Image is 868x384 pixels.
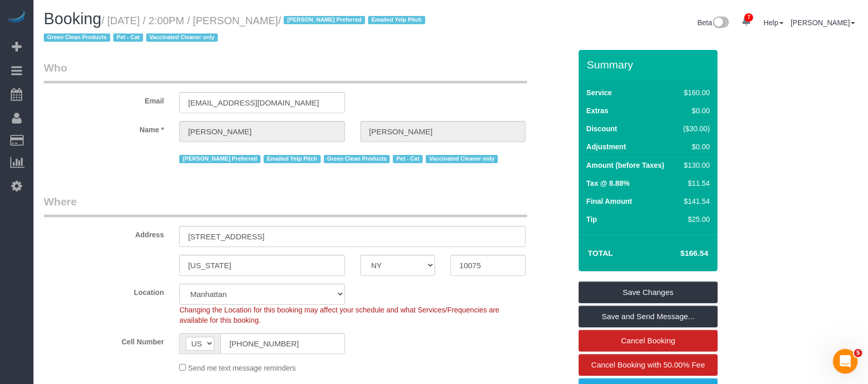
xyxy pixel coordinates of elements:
span: Send me text message reminders [188,364,296,372]
label: Tip [586,214,597,224]
span: [PERSON_NAME] Preferred [179,155,260,163]
label: Location [36,284,171,298]
a: Cancel Booking with 50.00% Fee [579,354,718,376]
img: New interface [712,16,729,30]
div: $0.00 [679,142,710,152]
span: [PERSON_NAME] Preferred [284,16,364,24]
a: 7 [736,10,756,33]
h3: Summary [587,59,713,71]
iframe: Intercom live chat [833,349,858,374]
img: Automaid Logo [6,10,27,25]
a: Save and Send Message... [579,306,718,327]
input: Last Name [360,121,526,142]
span: Green Clean Products [324,155,390,163]
span: Vaccinated Cleaner only [146,33,218,42]
strong: Total [588,249,613,257]
span: Vaccinated Cleaner only [426,155,498,163]
div: $25.00 [679,214,710,224]
span: Green Clean Products [44,33,110,42]
a: Beta [698,19,730,27]
div: $11.54 [679,178,710,188]
label: Name * [36,121,171,135]
span: Booking [44,10,101,28]
span: Cancel Booking with 50.00% Fee [592,360,705,369]
label: Cell Number [36,333,171,347]
small: / [DATE] / 2:00PM / [PERSON_NAME] [44,15,428,44]
div: $0.00 [679,106,710,116]
legend: Who [44,60,527,83]
label: Adjustment [586,142,626,152]
span: Changing the Location for this booking may affect your schedule and what Services/Frequencies are... [179,306,499,324]
span: Pet - Cat [393,155,423,163]
input: Cell Number [220,333,344,354]
div: $130.00 [679,160,710,170]
label: Email [36,92,171,106]
label: Service [586,88,612,98]
a: Cancel Booking [579,330,718,352]
label: Final Amount [586,196,632,206]
label: Amount (before Taxes) [586,160,664,170]
label: Address [36,226,171,240]
input: Zip Code [450,255,526,276]
span: Emailed Yelp Pitch [368,16,425,24]
legend: Where [44,194,527,217]
span: Pet - Cat [113,33,143,42]
div: $160.00 [679,88,710,98]
span: 7 [744,13,753,22]
a: Save Changes [579,282,718,303]
label: Tax @ 8.88% [586,178,630,188]
div: $141.54 [679,196,710,206]
input: Email [179,92,344,113]
input: City [179,255,344,276]
input: First Name [179,121,344,142]
span: Emailed Yelp Pitch [264,155,321,163]
span: 5 [854,349,862,357]
a: [PERSON_NAME] [791,19,855,27]
div: ($30.00) [679,124,710,134]
label: Extras [586,106,609,116]
a: Help [763,19,784,27]
h4: $166.54 [650,249,708,258]
label: Discount [586,124,617,134]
